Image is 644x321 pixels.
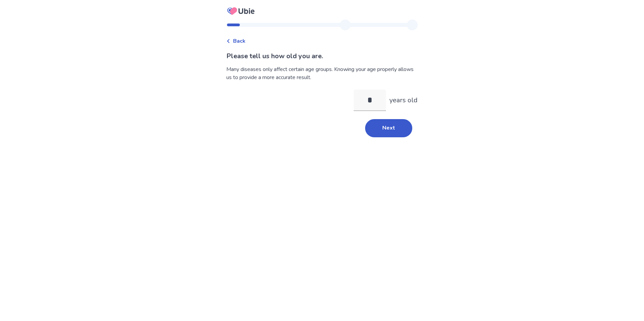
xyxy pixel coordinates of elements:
[389,95,418,105] p: years old
[354,90,386,111] input: years old
[226,51,418,61] p: Please tell us how old you are.
[365,119,412,137] button: Next
[233,37,246,45] span: Back
[226,65,418,81] div: Many diseases only affect certain age groups. Knowing your age properly allows us to provide a mo...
